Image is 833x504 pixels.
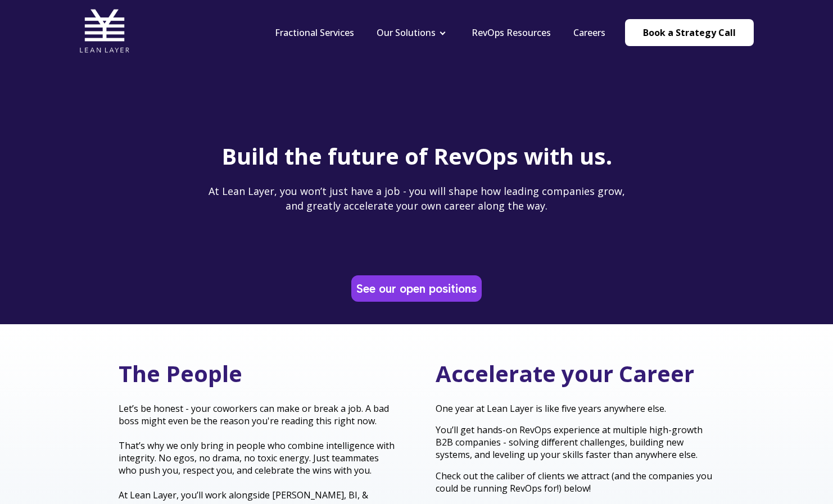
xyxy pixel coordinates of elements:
[119,439,395,476] span: That’s why we only bring in people who combine intelligence with integrity. No egos, no drama, no...
[573,26,605,39] a: Careers
[119,402,389,427] span: Let’s be honest - your coworkers can make or break a job. A bad boss might even be the reason you...
[275,26,354,39] a: Fractional Services
[264,26,617,39] div: Navigation Menu
[625,19,754,46] a: Book a Strategy Call
[221,140,612,171] span: Build the future of RevOps with us.
[119,358,242,389] span: The People
[472,26,551,39] a: RevOps Resources
[436,424,714,461] p: You’ll get hands-on RevOps experience at multiple high-growth B2B companies - solving different c...
[436,358,694,389] span: Accelerate your Career
[354,278,479,299] a: See our open positions
[79,6,130,56] img: Lean Layer Logo
[436,402,714,415] p: One year at Lean Layer is like five years anywhere else.
[209,184,625,212] span: At Lean Layer, you won’t just have a job - you will shape how leading companies grow, and greatly...
[436,470,714,494] p: Check out the caliber of clients we attract (and the companies you could be running RevOps for!) ...
[377,26,436,39] a: Our Solutions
